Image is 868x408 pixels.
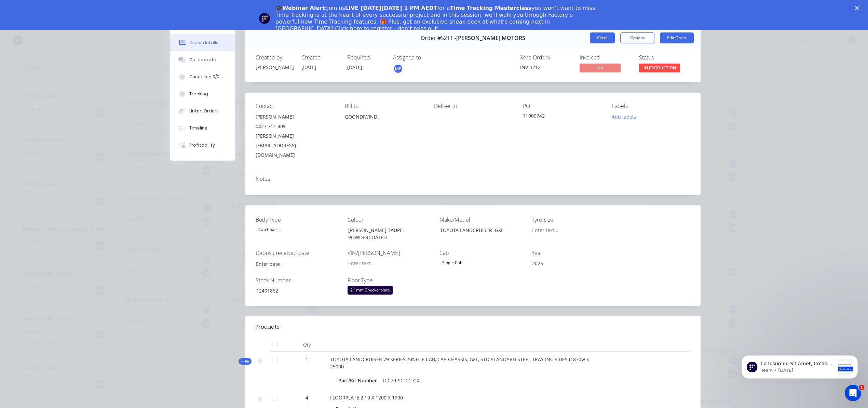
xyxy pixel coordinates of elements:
div: Profitability [189,142,215,148]
span: Kit [241,359,249,364]
div: Part/Kit Number [338,376,380,385]
span: No [580,64,621,72]
div: Collaborate [189,57,216,63]
div: Cab Chassis [256,225,284,234]
span: [DATE] [301,64,316,70]
div: Linked Orders [189,108,219,114]
div: Contact [256,103,334,109]
div: Created [301,54,339,61]
button: Options [620,32,654,43]
div: TLC79-SC-CC-GXL [380,376,424,385]
div: [PERSON_NAME] [256,64,293,71]
button: Profitability [170,137,235,154]
div: [PERSON_NAME]0427 711 809[PERSON_NAME][EMAIL_ADDRESS][DOMAIN_NAME] [256,112,334,160]
button: Checklists 0/0 [170,68,235,85]
label: Floor Type [348,276,433,284]
div: Invoiced [580,54,631,61]
b: 🎓Webinar Alert: [275,5,327,11]
div: INV-3212 [520,64,571,71]
div: Assigned to [393,54,461,61]
span: IN PRODUCTION [639,64,680,72]
div: Deliver to [434,103,512,109]
button: MS [393,64,403,74]
div: TOYOTA LANDCRUISER GXL [435,225,520,235]
b: LIVE [DATE][DATE] 1 PM AEDT [345,5,437,11]
div: GOONDIWINDI, [345,112,423,122]
div: PO [523,103,601,109]
div: Labels [612,103,690,109]
span: [PERSON_NAME] MOTORS [456,35,525,41]
div: Xero Order # [520,54,571,61]
p: Message from Team, sent 2w ago [30,26,104,32]
label: Stock Number [256,276,341,284]
a: Click here to register - don’t miss out! [335,25,439,32]
div: 0427 711 809 [256,122,334,131]
span: 1 [306,356,308,363]
b: Time Tracking Masterclass [450,5,532,11]
button: Order details [170,34,235,51]
div: [PERSON_NAME][EMAIL_ADDRESS][DOMAIN_NAME] [256,131,334,160]
label: Colour [348,216,433,224]
label: Year [532,249,617,257]
div: Join us for a you won’t want to miss. Time Tracking is at the heart of every successful project a... [275,5,598,32]
input: Enter date [251,259,336,269]
div: Created by [256,54,293,61]
div: [PERSON_NAME] [256,112,334,122]
div: Required [347,54,385,61]
div: Products [256,323,280,331]
div: Qty [286,338,327,352]
button: Kit [239,358,252,365]
button: Collaborate [170,51,235,68]
div: Checklists 0/0 [189,74,219,80]
div: Notes [256,176,690,182]
div: 71000742 [523,112,601,122]
label: Cab [439,249,525,257]
button: Tracking [170,85,235,103]
div: 12401862 [251,286,336,296]
button: Close [590,32,615,43]
div: Status [639,54,690,61]
div: Timeline [189,125,207,131]
label: Tyre Size [532,216,617,224]
button: Timeline [170,120,235,137]
button: IN PRODUCTION [639,64,680,74]
span: FLOORPLATE 2.10 X 1200 X 1900 [330,394,403,401]
div: 2025 [527,258,612,268]
div: Single Cab [439,258,465,267]
span: 4 [306,394,308,401]
div: [PERSON_NAME] TAUPE - POWDERCOATED [343,225,428,242]
label: Deposit received date [256,249,341,257]
span: 1 [859,385,864,390]
button: Linked Orders [170,103,235,120]
span: [DATE] [347,64,362,70]
span: TOYOTA LANDCRUISER 79 SERIES, SINGLE CAB, CAB CHASSIS, GXL, STD STANDARD STEEL TRAY INC SIDES (18... [330,356,590,370]
div: GOONDIWINDI, [345,112,423,134]
label: Body Type [256,216,341,224]
iframe: Intercom live chat [845,385,861,401]
div: Tracking [189,91,208,97]
span: Order #5211 - [421,35,456,41]
img: Profile image for Team [259,13,270,24]
label: VIN/[PERSON_NAME] [348,249,433,257]
button: Add labels [608,112,640,121]
button: Edit Order [660,32,694,43]
div: Bill to [345,103,423,109]
div: 2.1mm Checkerplate [348,286,393,295]
label: Make/Model [439,216,525,224]
div: Order details [189,40,218,46]
iframe: Intercom notifications message [731,342,868,390]
div: Close [855,6,862,10]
